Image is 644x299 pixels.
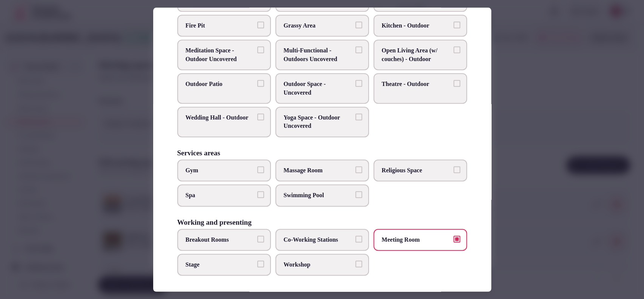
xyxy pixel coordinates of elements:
button: Workshop [355,261,362,267]
span: Co-Working Stations [284,236,353,244]
span: Open Living Area (w/ couches) - Outdoor [382,47,451,64]
span: Massage Room [284,166,353,175]
span: Stage [186,261,255,269]
button: Outdoor Patio [257,80,264,87]
span: Religious Space [382,166,451,175]
h3: Working and presenting [177,219,252,226]
span: Grassy Area [284,21,353,30]
button: Co-Working Stations [355,236,362,242]
span: Kitchen - Outdoor [382,21,451,30]
span: Meditation Space - Outdoor Uncovered [186,47,255,64]
span: Spa [186,191,255,199]
button: Outdoor Space - Uncovered [355,80,362,87]
span: Meeting Room [382,236,451,244]
button: Stage [257,261,264,267]
span: Multi-Functional - Outdoors Uncovered [284,47,353,64]
button: Kitchen - Outdoor [453,21,460,28]
span: Outdoor Patio [186,80,255,88]
button: Yoga Space - Outdoor Uncovered [355,113,362,120]
button: Meditation Space - Outdoor Uncovered [257,47,264,54]
button: Swimming Pool [355,191,362,198]
span: Swimming Pool [284,191,353,199]
button: Meeting Room [453,236,460,242]
span: Outdoor Space - Uncovered [284,80,353,97]
span: Theatre - Outdoor [382,80,451,88]
span: Gym [186,166,255,175]
span: Wedding Hall - Outdoor [186,113,255,122]
span: Workshop [284,261,353,269]
button: Grassy Area [355,21,362,28]
button: Spa [257,191,264,198]
button: Theatre - Outdoor [453,80,460,87]
button: Gym [257,166,264,173]
span: Fire Pit [186,21,255,30]
span: Breakout Rooms [186,236,255,244]
h3: Services areas [177,149,220,156]
button: Open Living Area (w/ couches) - Outdoor [453,47,460,54]
button: Multi-Functional - Outdoors Uncovered [355,47,362,54]
button: Massage Room [355,166,362,173]
button: Fire Pit [257,21,264,28]
span: Yoga Space - Outdoor Uncovered [284,113,353,130]
button: Wedding Hall - Outdoor [257,113,264,120]
button: Religious Space [453,166,460,173]
button: Breakout Rooms [257,236,264,242]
